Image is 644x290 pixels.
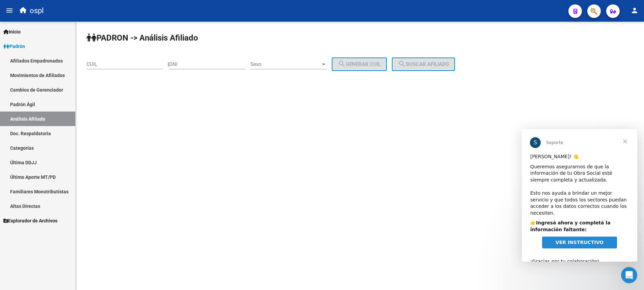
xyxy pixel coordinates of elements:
mat-icon: search [398,60,406,68]
span: Generar CUIL [338,61,381,67]
span: Explorador de Archivos [3,217,57,224]
span: Buscar afiliado [398,61,449,67]
span: Padrón [3,43,25,50]
button: Generar CUIL [332,57,387,71]
div: | [168,61,392,67]
mat-icon: search [338,60,346,68]
iframe: Intercom live chat [621,267,637,283]
iframe: Intercom live chat mensaje [522,129,637,262]
mat-icon: menu [5,6,14,15]
button: Buscar afiliado [392,57,455,71]
div: ¡Gracias por tu colaboración! ​ [8,122,107,142]
span: Inicio [3,28,21,35]
strong: PADRON -> Análisis Afiliado [86,33,198,43]
span: Sexo [250,61,321,67]
span: ospl [30,3,44,18]
mat-icon: person [630,6,639,15]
